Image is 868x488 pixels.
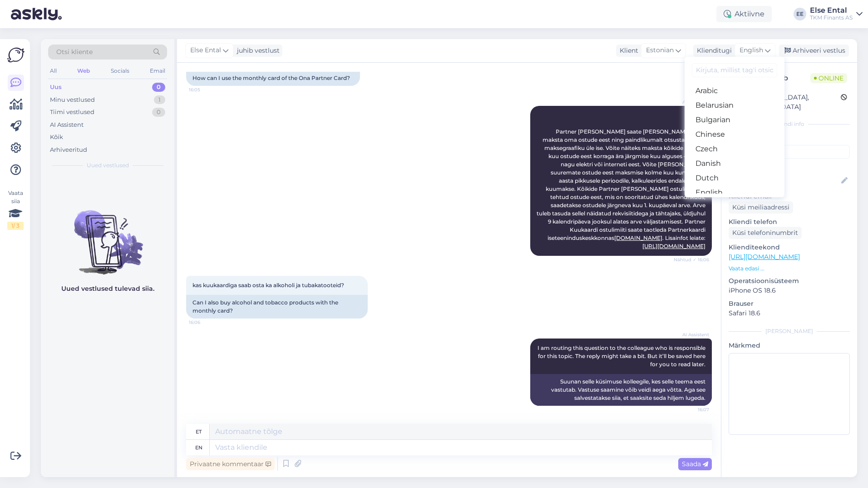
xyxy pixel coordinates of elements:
span: AI Assistent [675,331,709,338]
div: Arhiveeritud [50,145,87,154]
p: Brauser [729,299,850,309]
div: et [196,424,202,439]
div: en [195,440,202,455]
span: Estonian [646,45,674,55]
span: Saada [682,460,708,468]
div: EE [794,8,806,20]
div: Küsi telefoninumbrit [729,227,802,239]
div: 1 / 3 [7,222,24,230]
div: juhib vestlust [233,46,280,55]
div: Vaata siia [7,189,24,230]
img: No chats [41,194,174,276]
div: How can I use the monthly card of the Ona Partner Card? [186,70,360,86]
a: [URL][DOMAIN_NAME] [642,243,705,249]
div: 0 [152,108,165,117]
span: Tere! Partner [PERSON_NAME] saate [PERSON_NAME] käies maksta oma ostude eest ning paindlikumalt o... [537,112,707,249]
a: Arabic [685,84,784,98]
input: Lisa nimi [729,176,839,186]
a: Belarusian [685,98,784,113]
span: AI Assistent [675,99,709,105]
div: Klienditugi [693,46,732,55]
a: Chinese [685,127,784,142]
img: Askly Logo [7,46,25,64]
span: 16:05 [189,86,223,93]
div: Privaatne kommentaar [186,458,275,470]
span: Otsi kliente [56,47,93,57]
div: Kõik [50,133,63,142]
p: Kliendi telefon [729,217,850,227]
span: Online [810,73,847,83]
a: Danish [685,156,784,171]
span: 16:07 [675,406,709,413]
p: iPhone OS 18.6 [729,286,850,295]
p: Operatsioonisüsteem [729,276,850,286]
input: Kirjuta, millist tag'i otsid [692,63,777,77]
p: Vaata edasi ... [729,264,850,273]
p: Kliendi email [729,192,850,201]
p: Klienditeekond [729,243,850,252]
div: All [48,65,59,77]
p: Kliendi tag'id [729,134,850,143]
div: Uus [50,83,62,92]
div: Kliendi info [729,120,850,128]
div: Minu vestlused [50,95,95,105]
div: Socials [109,65,131,77]
div: Email [148,65,167,77]
div: Arhiveeri vestlus [779,45,849,57]
a: [DOMAIN_NAME] [614,234,662,241]
span: English [740,45,763,55]
div: 1 [154,95,165,105]
span: I am routing this question to the colleague who is responsible for this topic. The reply might ta... [538,344,707,368]
p: Uued vestlused tulevad siia. [61,284,154,294]
div: Suunan selle küsimuse kolleegile, kes selle teema eest vastutab. Vastuse saamine võib veidi aega ... [530,374,712,406]
a: Czech [685,142,784,156]
p: Safari 18.6 [729,309,850,318]
div: Can I also buy alcohol and tobacco products with the monthly card? [186,295,368,319]
div: Aktiivne [716,6,772,22]
span: Uued vestlused [87,161,129,169]
p: Kliendi nimi [729,162,850,172]
div: 0 [152,83,165,92]
div: Küsi meiliaadressi [729,201,793,214]
div: [PERSON_NAME] [729,327,850,335]
a: English [685,185,784,200]
span: Else Ental [190,45,221,55]
div: Else Ental [810,7,853,14]
div: Klient [616,46,638,55]
a: [URL][DOMAIN_NAME] [729,253,800,261]
input: Lisa tag [729,145,850,159]
div: TKM Finants AS [810,14,853,21]
p: Märkmed [729,341,850,350]
span: 16:06 [189,319,223,326]
a: Bulgarian [685,113,784,127]
a: Dutch [685,171,784,185]
span: Nähtud ✓ 16:06 [674,256,709,263]
a: Else EntalTKM Finants AS [810,7,863,21]
span: kas kuukaardiga saab osta ka alkoholi ja tubakatooteid? [192,282,344,289]
div: Web [75,65,92,77]
div: AI Assistent [50,120,84,129]
div: [GEOGRAPHIC_DATA], [GEOGRAPHIC_DATA] [731,93,841,112]
div: Tiimi vestlused [50,108,94,117]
